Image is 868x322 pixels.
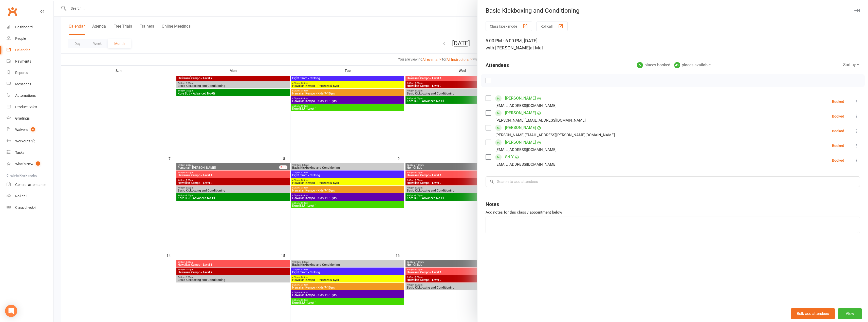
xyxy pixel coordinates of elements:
[486,37,860,51] div: 5:00 PM - 6:00 PM, [DATE]
[15,93,36,98] div: Automations
[477,7,868,14] div: Basic Kickboxing and Conditioning
[505,153,514,161] a: Sri Y
[6,5,19,18] a: Clubworx
[7,136,53,147] a: Workouts
[832,159,844,162] div: Booked
[15,36,26,41] div: People
[7,101,53,113] a: Product Sales
[505,94,536,102] a: [PERSON_NAME]
[15,183,46,187] div: General attendance
[495,161,557,168] div: [EMAIL_ADDRESS][DOMAIN_NAME]
[7,113,53,124] a: Gradings
[674,62,680,68] div: 45
[791,308,835,319] button: Bulk add attendees
[7,191,53,202] a: Roll call
[505,109,536,117] a: [PERSON_NAME]
[15,82,31,86] div: Messages
[486,62,509,69] div: Attendees
[31,127,35,131] span: 6
[495,117,586,124] div: [PERSON_NAME][EMAIL_ADDRESS][DOMAIN_NAME]
[15,105,37,109] div: Product Sales
[486,45,530,50] span: with [PERSON_NAME]
[838,308,862,319] button: View
[15,150,24,155] div: Tasks
[15,162,33,166] div: What's New
[7,158,53,170] a: What's New1
[530,45,543,50] span: at Mat
[7,124,53,136] a: Waivers 6
[7,179,53,191] a: General attendance kiosk mode
[7,56,53,67] a: Payments
[843,62,860,68] div: Sort by
[674,62,711,69] div: places available
[486,176,860,187] input: Search to add attendees
[7,33,53,44] a: People
[5,305,17,317] div: Open Intercom Messenger
[15,25,33,29] div: Dashboard
[637,62,643,68] div: 5
[15,139,30,143] div: Workouts
[486,201,499,208] div: Notes
[15,116,30,120] div: Gradings
[15,194,27,198] div: Roll call
[7,90,53,101] a: Automations
[15,59,31,63] div: Payments
[7,44,53,56] a: Calendar
[832,129,844,133] div: Booked
[7,202,53,213] a: Class kiosk mode
[495,146,557,153] div: [EMAIL_ADDRESS][DOMAIN_NAME]
[505,138,536,146] a: [PERSON_NAME]
[7,79,53,90] a: Messages
[15,48,30,52] div: Calendar
[495,132,615,138] div: [PERSON_NAME][EMAIL_ADDRESS][PERSON_NAME][DOMAIN_NAME]
[15,128,28,132] div: Waivers
[505,124,536,132] a: [PERSON_NAME]
[832,100,844,103] div: Booked
[486,22,532,31] button: Class kiosk mode
[832,144,844,147] div: Booked
[536,22,568,31] button: Roll call
[832,115,844,118] div: Booked
[15,205,38,210] div: Class check-in
[7,67,53,79] a: Reports
[486,209,860,215] div: Add notes for this class / appointment below
[7,147,53,158] a: Tasks
[495,102,557,109] div: [EMAIL_ADDRESS][DOMAIN_NAME]
[36,161,40,166] span: 1
[7,22,53,33] a: Dashboard
[637,62,670,69] div: places booked
[15,71,28,75] div: Reports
